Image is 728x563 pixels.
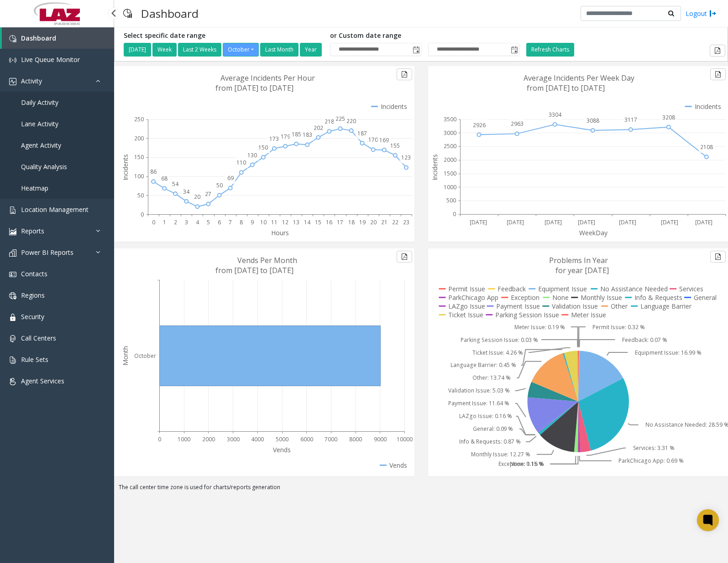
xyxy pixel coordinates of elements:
text: 220 [346,117,356,125]
text: for year [DATE] [555,265,609,275]
text: Monthly Issue: 12.27 % [471,451,530,459]
text: Month [121,346,130,366]
button: Last 2 Weeks [178,43,221,57]
text: 2926 [473,121,486,129]
text: Average Incidents Per Week Day [524,73,634,83]
text: 12 [282,218,288,226]
text: 1 [163,218,166,226]
span: Toggle popup [509,43,519,56]
text: 170 [368,136,378,144]
button: Export to pdf [397,251,412,263]
text: [DATE] [661,218,678,226]
text: [DATE] [470,218,487,226]
text: 2500 [444,143,456,150]
text: 7 [229,218,232,226]
text: Language Barrier: 0.45 % [450,362,516,369]
span: Toggle popup [411,43,421,56]
text: from [DATE] to [DATE] [527,83,605,93]
text: WeekDay [579,228,608,237]
img: 'icon' [9,271,16,278]
text: 202 [314,124,323,132]
text: 3000 [444,129,456,137]
span: Dashboard [21,34,56,42]
text: Permit Issue: 0.32 % [592,323,645,331]
text: [DATE] [544,218,561,226]
text: 123 [401,154,411,161]
text: 34 [183,188,190,196]
text: 54 [172,180,179,188]
text: Average Incidents Per Hour [220,73,315,83]
img: 'icon' [9,57,16,64]
text: 4 [196,218,199,226]
text: 4000 [251,435,264,443]
text: 15 [315,218,321,226]
text: 17 [337,218,343,226]
img: 'icon' [9,249,16,257]
text: 0 [141,211,144,218]
text: 185 [292,130,301,138]
text: Vends [273,445,291,454]
h5: Select specific date range [124,32,323,40]
text: 2 [174,218,177,226]
text: Hours [271,228,289,237]
text: 11 [271,218,278,226]
span: Regions [21,291,45,300]
text: [DATE] [578,218,595,226]
text: 130 [247,151,257,159]
span: Rule Sets [21,355,48,364]
text: 10 [260,218,267,226]
text: 5000 [276,435,288,443]
text: 8000 [349,435,362,443]
button: Export to pdf [710,45,725,57]
img: 'icon' [9,35,16,42]
text: 2000 [202,435,215,443]
img: 'icon' [9,378,16,385]
text: 86 [150,168,157,176]
text: 14 [304,218,311,226]
text: 150 [258,144,268,151]
text: 100 [134,172,144,180]
text: 18 [348,218,355,226]
button: Export to pdf [710,251,726,263]
text: ParkChicago App: 0.69 % [618,457,684,465]
text: 1000 [178,435,190,443]
text: 155 [390,142,400,150]
text: 250 [134,115,144,123]
text: Services: 3.31 % [633,444,675,452]
h3: Dashboard [136,2,203,25]
text: 20 [370,218,377,226]
text: 27 [205,190,211,198]
text: 68 [161,175,168,182]
text: 22 [392,218,398,226]
text: 1500 [444,170,456,177]
text: 0 [453,211,456,218]
text: 7000 [325,435,337,443]
text: [DATE] [507,218,524,226]
text: October [134,352,156,360]
a: Dashboard [2,27,114,49]
text: 3500 [444,115,456,123]
button: Export to pdf [397,68,412,80]
span: Contacts [21,269,47,278]
span: Location Management [21,205,89,214]
text: 187 [357,129,367,137]
text: 9000 [374,435,387,443]
span: Security [21,312,44,321]
a: Logout [686,9,717,18]
text: 3088 [587,117,599,124]
text: 1000 [444,183,456,191]
text: 173 [269,135,279,143]
text: 225 [335,115,345,123]
img: 'icon' [9,356,16,364]
text: 10000 [397,435,413,443]
text: Incidents [121,154,130,181]
span: Daily Activity [21,98,58,107]
text: 13 [293,218,299,226]
text: 110 [236,159,246,166]
button: Last Month [260,43,299,57]
button: Export to pdf [710,68,726,80]
text: 8 [240,218,243,226]
img: 'icon' [9,78,16,85]
span: Lane Activity [21,119,58,128]
text: 21 [381,218,388,226]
